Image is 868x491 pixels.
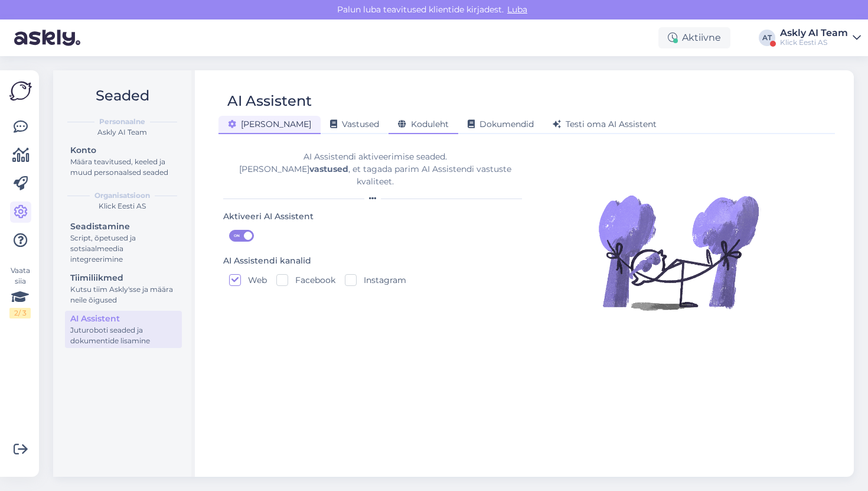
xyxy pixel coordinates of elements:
span: Dokumendid [468,119,534,129]
span: [PERSON_NAME] [228,119,311,129]
div: Aktiivne [658,27,730,48]
div: 2 / 3 [9,308,31,318]
b: Personaalne [99,116,145,127]
img: Illustration [596,170,761,335]
div: Seadistamine [70,220,177,233]
span: Testi oma AI Assistent [553,119,657,129]
h2: Seaded [63,84,182,107]
div: Askly AI Team [63,127,182,138]
div: Määra teavitused, keeled ja muud personaalsed seaded [70,157,177,178]
span: Vastused [330,119,379,129]
span: Koduleht [398,119,449,129]
div: AT [759,30,775,46]
a: SeadistamineScript, õpetused ja sotsiaalmeedia integreerimine [65,219,182,266]
div: Vaata siia [9,265,31,318]
div: Klick Eesti AS [780,38,848,47]
div: Klick Eesti AS [63,201,182,212]
div: Konto [70,144,177,157]
div: AI Assistendi kanalid [223,255,311,268]
div: Script, õpetused ja sotsiaalmeedia integreerimine [70,233,177,265]
div: Kutsu tiim Askly'sse ja määra neile õigused [70,284,177,305]
a: TiimiliikmedKutsu tiim Askly'sse ja määra neile õigused [65,270,182,307]
span: ON [230,230,244,241]
div: Askly AI Team [780,28,848,38]
div: Tiimiliikmed [70,272,177,284]
div: AI Assistent [227,90,312,112]
div: AI Assistent [70,313,177,325]
div: AI Assistendi aktiveerimise seaded. [PERSON_NAME] , et tagada parim AI Assistendi vastuste kvalit... [223,151,527,188]
b: vastused [309,164,348,174]
a: Askly AI TeamKlick Eesti AS [780,28,861,47]
a: KontoMäära teavitused, keeled ja muud personaalsed seaded [65,142,182,180]
label: Web [241,274,267,286]
div: Aktiveeri AI Assistent [223,210,314,223]
label: Instagram [357,274,406,286]
span: Luba [504,4,531,15]
label: Facebook [288,274,335,286]
b: Organisatsioon [94,190,150,201]
a: AI AssistentJuturoboti seaded ja dokumentide lisamine [65,311,182,348]
img: Askly Logo [9,80,32,102]
div: Juturoboti seaded ja dokumentide lisamine [70,325,177,346]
